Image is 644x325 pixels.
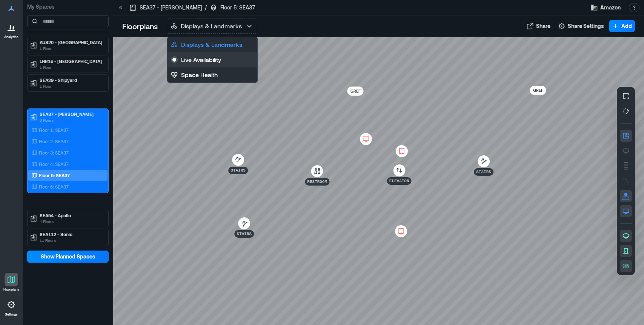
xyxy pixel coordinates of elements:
[476,169,491,175] p: Stairs
[205,4,207,11] p: /
[568,22,604,30] span: Share Settings
[536,22,550,30] span: Share
[40,212,103,218] p: SEA54 - Apollo
[40,64,103,70] p: 1 Floor
[39,184,69,190] p: Floor 6: SEA37
[41,253,95,260] span: Show Planned Spaces
[181,40,242,49] p: Displays & Landmarks
[40,58,103,64] p: LHR16 - [GEOGRAPHIC_DATA]
[533,87,543,94] p: GREF
[181,55,221,64] p: Live Availability
[122,21,158,31] p: Floorplans
[389,178,409,184] p: Elevator
[350,87,361,95] p: GREF
[40,111,103,117] p: SEA37 - [PERSON_NAME]
[40,83,103,89] p: 1 Floor
[167,19,257,34] button: Displays & Landmarks
[307,179,327,185] p: Restroom
[40,39,103,45] p: AUS20 - [GEOGRAPHIC_DATA]
[1,271,22,294] a: Floorplans
[27,3,109,11] p: My Spaces
[231,167,246,173] p: Stairs
[140,4,202,11] p: SEA37 - [PERSON_NAME]
[40,231,103,237] p: SEA112 - Sonic
[3,287,19,292] p: Floorplans
[220,4,255,11] p: Floor 5: SEA37
[27,251,109,263] button: Show Planned Spaces
[168,37,257,52] button: Displays & Landmarks
[5,312,18,317] p: Settings
[2,18,21,42] a: Analytics
[609,20,635,32] button: Add
[181,22,242,31] p: Displays & Landmarks
[39,138,69,144] p: Floor 2: SEA37
[556,20,606,32] button: Share Settings
[40,45,103,51] p: 1 Floor
[181,70,218,79] p: Space Health
[524,20,553,32] button: Share
[4,35,18,39] p: Analytics
[40,77,103,83] p: SEA29 - Shipyard
[600,4,621,11] span: Amazon
[39,150,69,156] p: Floor 3: SEA37
[168,52,257,67] button: Live Availability
[40,237,103,243] p: 11 Floors
[588,2,623,14] button: Amazon
[39,172,70,178] p: Floor 5: SEA37
[40,218,103,224] p: 4 Floors
[39,161,69,167] p: Floor 4: SEA37
[2,296,20,319] a: Settings
[237,231,252,237] p: Stairs
[40,117,103,123] p: 6 Floors
[168,67,257,82] button: Space Health
[39,127,69,133] p: Floor 1: SEA37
